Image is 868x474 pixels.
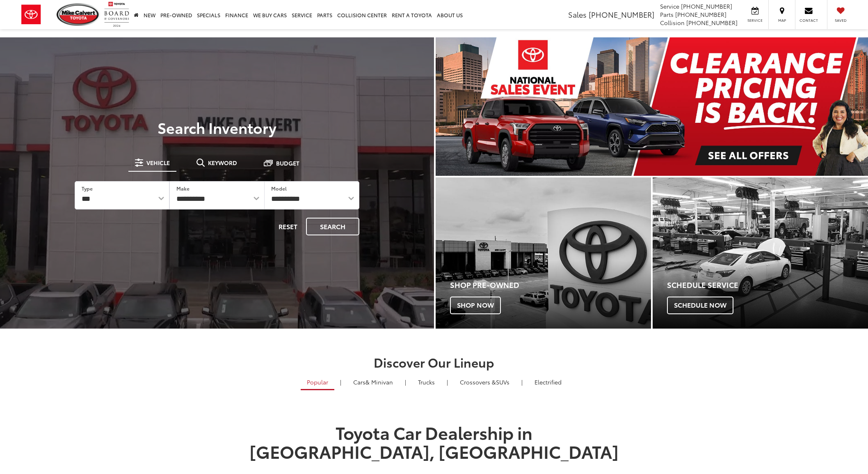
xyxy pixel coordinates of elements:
a: Electrified [528,375,568,389]
li: | [338,378,343,386]
span: Crossovers & [460,378,496,386]
a: Popular [301,375,334,390]
span: & Minivan [365,378,393,386]
h3: Search Inventory [34,119,400,136]
label: Type [82,185,93,192]
button: Search [306,218,359,235]
span: Vehicle [146,160,170,166]
span: Parts [660,10,674,18]
span: [PHONE_NUMBER] [675,10,726,18]
button: Reset [272,218,304,235]
span: [PHONE_NUMBER] [681,2,732,10]
span: Map [773,18,791,23]
span: Contact [799,18,818,23]
label: Make [176,185,190,192]
span: Sales [568,9,587,20]
span: Shop Now [450,297,501,314]
img: Clearance Pricing Is Back [436,37,868,176]
div: Toyota [436,177,651,329]
h2: Discover Our Lineup [145,355,723,369]
div: carousel slide number 1 of 1 [436,37,868,176]
span: Service [660,2,679,10]
span: Collision [660,18,685,27]
li: | [445,378,450,386]
span: Saved [831,18,850,23]
label: Model [271,185,287,192]
span: [PHONE_NUMBER] [589,9,654,20]
span: Service [746,18,764,23]
img: Mike Calvert Toyota [57,3,100,26]
li: | [519,378,525,386]
li: | [403,378,408,386]
span: Keyword [208,160,237,166]
span: Budget [276,160,299,166]
section: Carousel section with vehicle pictures - may contain disclaimers. [436,37,868,176]
div: Toyota [653,177,868,329]
a: Trucks [412,375,441,389]
a: SUVs [454,375,516,389]
a: Shop Pre-Owned Shop Now [436,177,651,329]
a: Cars [347,375,399,389]
h4: Schedule Service [667,281,868,289]
span: [PHONE_NUMBER] [686,18,738,27]
span: Schedule Now [667,297,733,314]
a: Schedule Service Schedule Now [653,177,868,329]
h4: Shop Pre-Owned [450,281,651,289]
